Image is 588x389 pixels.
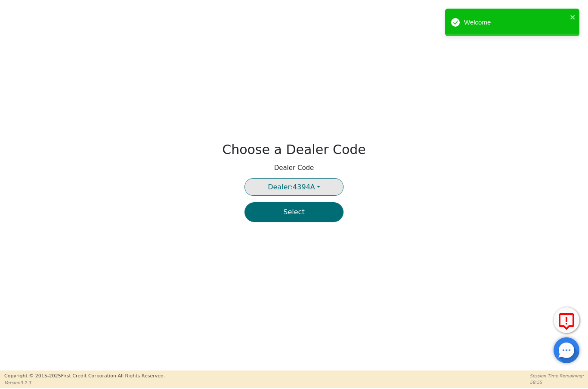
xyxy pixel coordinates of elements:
[268,183,293,191] span: Dealer:
[244,202,344,222] button: Select
[4,373,165,380] p: Copyright © 2015- 2025 First Credit Corporation.
[464,18,567,28] div: Welcome
[4,380,165,386] p: Version 3.2.3
[274,164,314,172] h4: Dealer Code
[268,183,315,191] span: 4394A
[244,178,344,196] button: Dealer:4394A
[570,12,576,22] button: close
[118,373,165,379] span: All Rights Reserved.
[530,379,584,386] p: 58:55
[222,142,366,157] h2: Choose a Dealer Code
[530,373,584,379] p: Session Time Remaining:
[554,307,579,333] button: Report Error to FCC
